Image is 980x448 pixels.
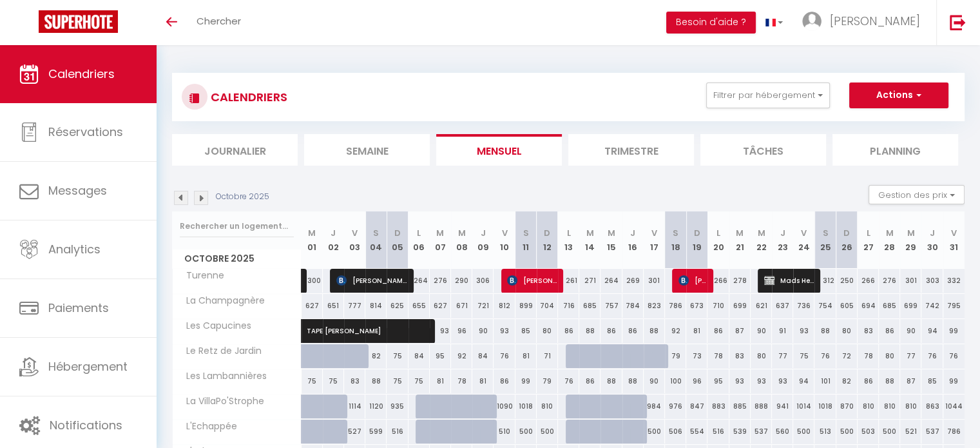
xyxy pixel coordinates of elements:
div: 99 [943,369,965,393]
div: 976 [665,394,686,418]
div: 76 [814,344,836,368]
span: Notifications [50,417,122,433]
div: 76 [494,344,515,368]
div: 90 [644,369,665,393]
div: 1018 [515,394,537,418]
div: 1090 [494,394,515,418]
abbr: M [308,227,316,239]
div: 810 [537,394,558,418]
th: 30 [921,211,943,269]
abbr: D [843,227,850,239]
div: 85 [921,369,943,393]
div: 627 [302,294,323,318]
div: 506 [665,420,686,443]
div: 784 [622,294,644,318]
span: Mads Heerulff [764,268,814,293]
div: 516 [387,420,408,443]
div: 777 [344,294,365,318]
div: 88 [622,369,644,393]
div: 290 [451,269,472,293]
th: 28 [879,211,900,269]
div: 79 [537,369,558,393]
div: 80 [879,344,900,368]
div: 78 [858,344,879,368]
div: 86 [558,319,579,343]
th: 27 [858,211,879,269]
span: TAPE [PERSON_NAME] [307,312,485,336]
div: 883 [707,394,729,418]
div: 101 [814,369,836,393]
div: 76 [943,344,965,368]
div: 560 [772,420,793,443]
div: 1018 [814,394,836,418]
div: 96 [686,369,707,393]
th: 10 [494,211,515,269]
th: 02 [323,211,344,269]
div: 93 [729,369,751,393]
span: Réservations [48,124,123,140]
h3: CALENDRIERS [207,83,287,112]
th: 18 [665,211,686,269]
th: 08 [451,211,472,269]
div: 93 [793,319,814,343]
button: Filtrer par hébergement [706,83,830,108]
div: 605 [836,294,858,318]
div: 266 [858,269,879,293]
div: 521 [900,420,921,443]
th: 29 [900,211,921,269]
div: 899 [515,294,537,318]
th: 24 [793,211,814,269]
div: 694 [858,294,879,318]
li: Trimestre [568,134,694,166]
abbr: L [866,227,870,239]
abbr: J [780,227,785,239]
div: 671 [451,294,472,318]
div: 75 [793,344,814,368]
div: 984 [644,394,665,418]
div: 716 [558,294,579,318]
th: 19 [686,211,707,269]
div: 85 [515,319,537,343]
th: 16 [622,211,644,269]
span: Messages [48,182,107,199]
div: 757 [600,294,622,318]
li: Mensuel [436,134,562,166]
th: 03 [344,211,365,269]
div: 73 [686,344,707,368]
span: Paiements [48,300,109,316]
div: 83 [344,369,365,393]
div: 78 [451,369,472,393]
span: La Champagnère [175,294,268,308]
p: Octobre 2025 [216,191,269,203]
abbr: J [930,227,935,239]
div: 500 [879,420,900,443]
div: 100 [665,369,686,393]
div: 88 [579,319,600,343]
div: 93 [494,319,515,343]
div: 513 [814,420,836,443]
div: 82 [836,369,858,393]
div: 78 [707,344,729,368]
abbr: D [544,227,550,239]
a: TAPE [PERSON_NAME] [302,319,323,344]
span: Le Retz de Jardin [175,344,265,358]
div: 303 [921,269,943,293]
abbr: L [716,227,720,239]
div: 300 [302,269,323,293]
input: Rechercher un logement... [180,215,294,238]
div: 94 [921,319,943,343]
abbr: V [801,227,807,239]
button: Besoin d'aide ? [666,12,756,34]
div: 500 [793,420,814,443]
div: 83 [858,319,879,343]
abbr: J [331,227,336,239]
th: 01 [302,211,323,269]
span: Hébergement [48,358,128,375]
div: 301 [900,269,921,293]
div: 264 [600,269,622,293]
div: 500 [644,420,665,443]
div: 795 [943,294,965,318]
span: [PERSON_NAME] [336,268,407,293]
div: 599 [365,420,387,443]
abbr: V [651,227,657,239]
